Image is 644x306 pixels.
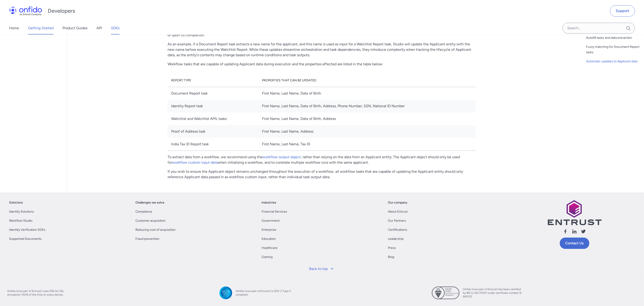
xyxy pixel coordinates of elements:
a: Press [388,245,396,251]
td: First Name, Last Name, Date of Birth, Address, Phone Number, SSN, National ID Number [258,100,476,112]
a: Certifications [388,227,407,233]
td: Proof of Address task [168,125,258,138]
a: Autofill tasks and data extraction [586,35,640,41]
a: Support [610,5,635,17]
a: Customer acquisition [135,218,166,223]
td: First Name, Last Name, Address [258,125,476,138]
a: Enterprise [262,227,276,233]
a: Education [262,236,276,242]
img: Entrust logo [547,200,602,225]
a: Getting Started [28,22,53,34]
p: As an example, if a Document Report task extracts a new name for the applicant, and this name is ... [168,41,476,58]
img: ISO 27001 certified [432,287,459,299]
a: SDKs [111,22,120,34]
a: workflow output object [262,155,301,159]
td: Identity Report task [168,100,258,112]
a: Back to top [306,263,338,274]
a: Our Partners [388,218,406,223]
td: First Name, Last Name, Date of Birth [258,87,476,100]
span: Onfido (now part of Entrust) has been certified by BSI to ISO 27001 under certificate number IS 6... [463,287,522,298]
p: To extract data from a workflow, we recommend using the , rather than relying on the data from an... [168,154,476,165]
a: API [96,22,102,34]
a: Challenges we solve [135,200,165,205]
a: Identity Solutions [9,209,34,214]
a: Financial Services [262,209,287,214]
td: First Name, Last Name, Tax ID [258,138,476,151]
a: Supported Documents [9,236,42,242]
span: Onfido (now part of Entrust) is SOC 2 Type II compliant. [236,289,295,296]
svg: Follow us linkedin [572,229,577,234]
a: Follow us linkedin [572,229,577,236]
a: Blog [388,254,394,260]
img: SOC 2 Type II compliant [219,287,232,299]
a: Product Guides [62,22,87,34]
a: Fraud prevention [135,236,160,242]
a: Industries [262,200,276,205]
a: Solutions [9,200,23,205]
span: Onfido (now part of Entrust) uses 256-bit SSL encryption 100% of the time on every device. [7,289,66,296]
a: About Entrust [388,209,408,214]
a: Workflow Studio [9,218,32,223]
td: Watchlist and Watchlist AML tasks [168,112,258,125]
a: Home [9,22,19,34]
a: Our company [388,200,407,205]
input: Onfido search input field [562,23,635,34]
svg: Follow us facebook [563,229,568,234]
a: Reducing cost of acquisition [135,227,176,233]
a: Gaming [262,254,273,260]
td: First Name, Last Name, Date of Birth, Address [258,112,476,125]
a: Healthcare [262,245,277,251]
p: Workflow tasks that are capable of updating Applicant data during execution and the properties af... [168,61,476,67]
a: Leadership [388,236,404,242]
td: India Tax ID Report task [168,138,258,151]
th: Report type [168,74,258,87]
a: Compliance [135,209,152,214]
p: If you wish to ensure the Applicant object remains unchanged throughout the execution of a workfl... [168,169,476,180]
h1: Developers [48,7,75,15]
a: Follow us facebook [563,229,568,236]
td: Document Report task [168,87,258,100]
a: Follow us X (Twitter) [581,229,586,236]
a: workflow custom input data [172,160,218,165]
a: Fuzzy matching for Document Report tasks [586,44,640,55]
th: Properties that can be updated [258,74,476,87]
svg: Follow us X (Twitter) [581,229,586,234]
img: Onfido Logo [9,6,42,15]
a: Identity Verification SDKs [9,227,46,233]
a: Automatic updates to Applicant data [586,59,640,64]
a: Contact Us [560,238,589,249]
a: Government [262,218,280,223]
